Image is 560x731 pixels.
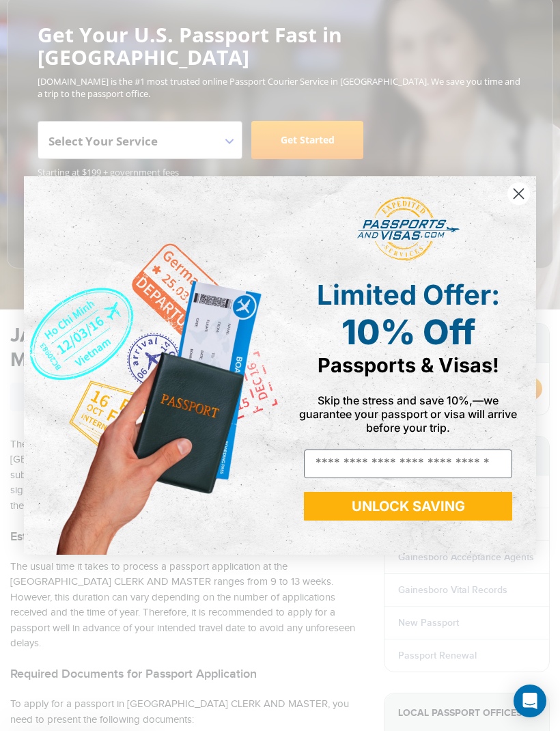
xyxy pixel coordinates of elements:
[318,353,499,377] span: Passports & Visas!
[299,394,517,435] span: Skip the stress and save 10%,—we guarantee your passport or visa will arrive before your trip.
[514,685,546,717] div: Open Intercom Messenger
[341,312,475,353] span: 10% Off
[357,197,460,261] img: passports and visas
[507,182,531,206] button: Close dialog
[304,492,512,521] button: UNLOCK SAVING
[24,176,280,554] img: de9cda0d-0715-46ca-9a25-073762a91ba7.png
[317,278,500,312] span: Limited Offer:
